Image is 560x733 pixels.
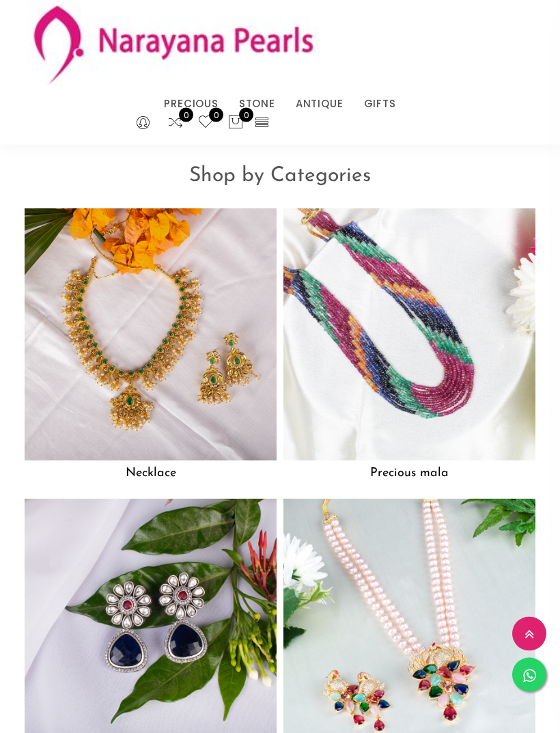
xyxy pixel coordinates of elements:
a: GIFTS [364,94,396,114]
a: 0 [167,114,184,132]
a: PRECIOUS [164,94,218,114]
span: 0 [239,108,253,122]
span: 0 [209,108,223,122]
img: Necklace [25,209,277,461]
a: ANTIQUE [296,94,344,114]
a: 0 [197,114,214,132]
button: 0 [227,114,244,132]
h5: Precious mala [283,461,535,487]
a: STONE [239,94,275,114]
h5: Necklace [25,461,277,487]
span: 0 [179,108,193,122]
img: Precious mala [283,209,535,461]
